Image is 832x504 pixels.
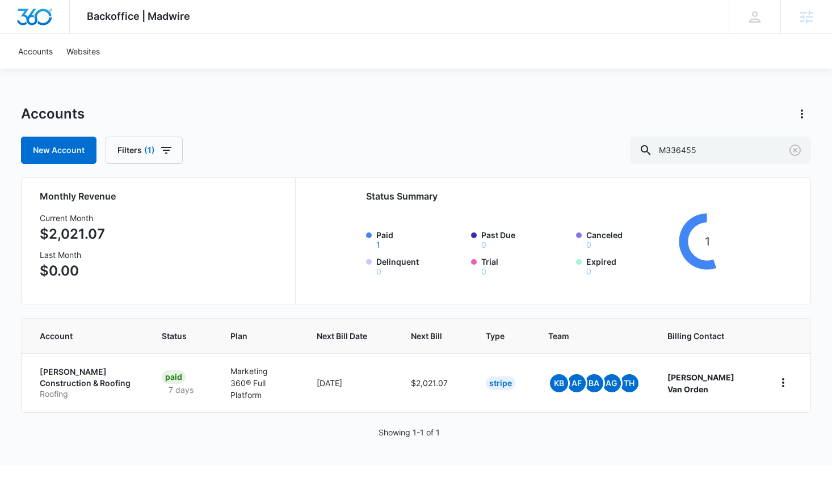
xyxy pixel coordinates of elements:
td: [DATE] [303,353,397,412]
div: Stripe [486,376,515,390]
h2: Status Summary [366,189,736,203]
tspan: 1 [705,235,710,248]
button: Actions [793,105,811,123]
p: [PERSON_NAME] Construction & Roofing [40,366,135,388]
p: Marketing 360® Full Platform [230,365,289,401]
a: Websites [60,34,107,69]
span: Plan [230,330,289,342]
input: Search [630,137,811,164]
h1: Accounts [21,105,85,122]
h3: Current Month [40,212,105,224]
div: Paid [162,370,186,384]
label: Trial [481,256,569,276]
p: 7 days [162,384,200,396]
label: Expired [586,256,674,276]
label: Canceled [586,229,674,249]
button: Clear [786,141,804,159]
span: KB [550,374,568,392]
label: Past Due [481,229,569,249]
button: home [774,374,792,392]
span: Status [162,330,187,342]
span: AG [603,374,621,392]
p: Roofing [40,388,135,400]
a: Accounts [11,34,60,69]
span: Team [548,330,624,342]
button: Paid [376,241,380,249]
p: Showing 1-1 of 1 [379,426,440,438]
strong: [PERSON_NAME] Van Orden [667,372,734,394]
span: Billing Contact [667,330,747,342]
span: Account [40,330,118,342]
a: New Account [21,137,96,164]
a: [PERSON_NAME] Construction & RoofingRoofing [40,366,135,400]
span: Next Bill Date [317,330,367,342]
span: Next Bill [411,330,442,342]
label: Delinquent [376,256,464,276]
p: $2,021.07 [40,224,105,244]
span: TH [620,374,638,392]
p: $0.00 [40,261,105,281]
h2: Monthly Revenue [40,189,281,203]
span: Backoffice | Madwire [87,10,190,22]
span: BA [585,374,603,392]
label: Paid [376,229,464,249]
span: Type [486,330,505,342]
h3: Last Month [40,249,105,261]
td: $2,021.07 [397,353,472,412]
span: (1) [144,146,155,154]
button: Filters(1) [106,137,183,164]
span: AF [568,374,586,392]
